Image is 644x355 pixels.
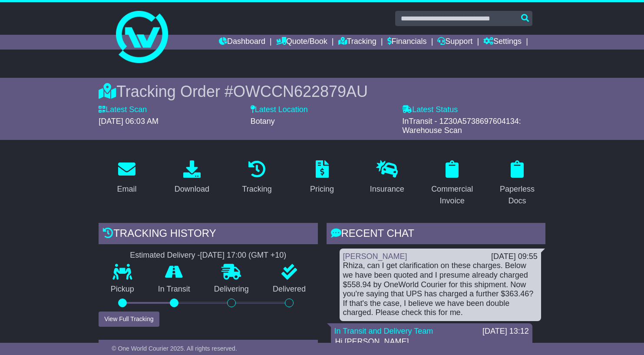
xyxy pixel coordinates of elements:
a: Download [169,157,215,198]
div: Download [175,183,209,195]
div: Pricing [310,183,334,195]
div: Email [117,183,137,195]
span: OWCCN622879AU [233,83,368,100]
a: Support [437,35,472,50]
div: [DATE] 17:00 (GMT +10) [200,251,286,260]
a: Commercial Invoice [424,157,480,210]
div: Insurance [370,183,404,195]
span: [DATE] 06:03 AM [99,117,159,126]
a: [PERSON_NAME] [343,252,407,261]
a: Tracking [237,157,277,198]
p: Hi [PERSON_NAME], [335,337,528,347]
span: InTransit - 1Z30A5738697604134: Warehouse Scan [402,117,521,135]
a: Financials [387,35,427,50]
a: Settings [483,35,522,50]
div: Estimated Delivery - [99,251,317,260]
a: Dashboard [219,35,265,50]
p: Pickup [99,285,146,294]
div: Tracking Order # [99,82,545,101]
label: Latest Location [251,105,308,115]
div: Rhiza, can I get clarification on these charges. Below we have been quoted and I presume already ... [343,261,538,318]
div: Commercial Invoice [429,183,475,207]
a: In Transit and Delivery Team [334,327,433,335]
div: Tracking history [99,223,317,246]
div: Paperless Docs [495,183,540,207]
div: [DATE] 13:12 [482,327,529,336]
a: Quote/Book [276,35,327,50]
div: RECENT CHAT [327,223,545,246]
button: View Full Tracking [99,312,159,327]
a: Tracking [338,35,376,50]
p: In Transit [146,285,202,294]
p: Delivering [202,285,261,294]
span: Botany [251,117,275,126]
span: © One World Courier 2025. All rights reserved. [112,345,237,352]
a: Paperless Docs [489,157,545,210]
label: Latest Scan [99,105,147,115]
p: Delivered [261,285,317,294]
a: Email [112,157,142,198]
label: Latest Status [402,105,458,115]
div: Tracking [242,183,272,195]
a: Pricing [304,157,340,198]
a: Insurance [364,157,410,198]
div: [DATE] 09:55 [491,252,538,262]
